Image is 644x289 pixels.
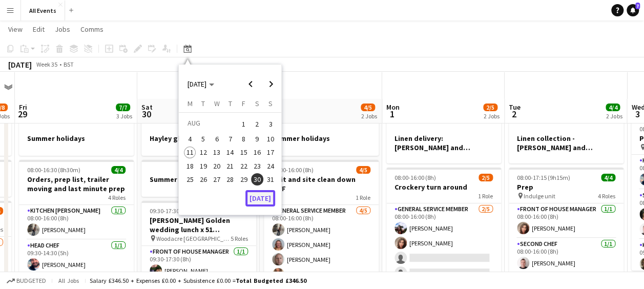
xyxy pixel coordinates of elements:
[386,134,501,152] h3: Linen delivery: [PERSON_NAME] and [PERSON_NAME]
[264,116,277,132] button: 03-08-2025
[251,116,264,132] button: 02-08-2025
[211,160,223,172] span: 20
[4,23,27,36] a: View
[237,159,250,173] button: 22-08-2025
[19,119,134,156] app-job-card: Summer holidays
[211,147,223,159] span: 13
[64,60,74,68] div: BST
[184,147,196,159] span: 11
[356,166,370,174] span: 4/5
[210,132,223,146] button: 06-08-2025
[108,194,126,201] span: 4 Roles
[356,194,370,201] span: 1 Role
[184,133,196,145] span: 4
[386,102,400,112] span: Mon
[141,102,153,112] span: Sat
[210,146,223,159] button: 13-08-2025
[238,117,250,131] span: 1
[197,146,210,159] button: 12-08-2025
[251,146,264,159] button: 16-08-2025
[228,99,232,108] span: T
[394,174,436,181] span: 08:00-16:00 (8h)
[251,132,264,146] button: 09-08-2025
[19,102,27,112] span: Fri
[29,23,49,36] a: Edit
[224,173,236,185] span: 28
[141,134,256,143] h3: Hayley glass hire - invoiced
[238,133,250,145] span: 8
[236,277,306,284] span: Total Budgeted £346.50
[140,108,153,120] span: 30
[210,159,223,173] button: 20-08-2025
[76,23,108,36] a: Comms
[223,132,237,146] button: 07-08-2025
[197,160,210,172] span: 19
[183,116,237,132] td: AUG
[197,159,210,173] button: 19-08-2025
[386,182,501,192] h3: Crockery turn around
[141,216,256,234] h3: [PERSON_NAME] Golden wedding lunch x 51 [GEOGRAPHIC_DATA]
[141,160,256,197] div: Summer holidays
[251,147,263,159] span: 16
[224,160,236,172] span: 21
[188,79,206,89] span: [DATE]
[187,99,192,108] span: M
[211,133,223,145] span: 6
[223,146,237,159] button: 14-08-2025
[601,174,615,181] span: 4/4
[264,160,277,172] span: 24
[116,112,132,120] div: 3 Jobs
[245,190,275,207] button: [DATE]
[27,166,80,174] span: 08:00-16:30 (8h30m)
[251,159,264,173] button: 23-08-2025
[251,117,263,131] span: 2
[238,160,250,172] span: 22
[484,112,500,120] div: 2 Jobs
[141,175,256,184] h3: Summer holidays
[183,159,196,173] button: 18-08-2025
[264,117,277,131] span: 3
[223,173,237,186] button: 28-08-2025
[214,99,220,108] span: W
[517,174,570,181] span: 08:00-17:15 (9h15m)
[268,99,273,108] span: S
[223,159,237,173] button: 21-08-2025
[251,173,263,185] span: 30
[21,1,65,20] button: All Events
[478,192,493,200] span: 1 Role
[264,175,379,193] h3: Unit and site clean down AWF
[56,277,81,284] span: All jobs
[264,132,277,146] button: 10-08-2025
[264,159,277,173] button: 24-08-2025
[264,134,379,143] h3: Summer holidays
[51,23,74,36] a: Jobs
[197,133,210,145] span: 5
[197,173,210,185] span: 26
[509,102,521,112] span: Tue
[255,99,259,108] span: S
[242,99,245,108] span: F
[197,173,210,186] button: 26-08-2025
[264,133,277,145] span: 10
[8,25,23,34] span: View
[156,235,231,242] span: Woodacre [GEOGRAPHIC_DATA] SP4 6LS
[598,192,615,200] span: 4 Roles
[606,104,620,111] span: 4/4
[210,173,223,186] button: 27-08-2025
[264,119,379,156] app-job-card: Summer holidays
[238,173,250,185] span: 29
[19,240,134,275] app-card-role: Head Chef1/109:30-14:30 (5h)[PERSON_NAME]
[19,205,134,240] app-card-role: Kitchen [PERSON_NAME]1/108:00-16:00 (8h)[PERSON_NAME]
[386,119,501,163] app-job-card: Linen delivery: [PERSON_NAME] and [PERSON_NAME]
[237,116,250,132] button: 01-08-2025
[231,235,248,242] span: 5 Roles
[524,192,555,200] span: Indulge unit
[509,119,624,163] div: Linen collection - [PERSON_NAME] and [PERSON_NAME] / [PERSON_NAME]
[17,108,27,120] span: 29
[272,166,314,174] span: 08:00-16:00 (8h)
[183,173,196,186] button: 25-08-2025
[507,108,521,120] span: 2
[8,59,32,70] div: [DATE]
